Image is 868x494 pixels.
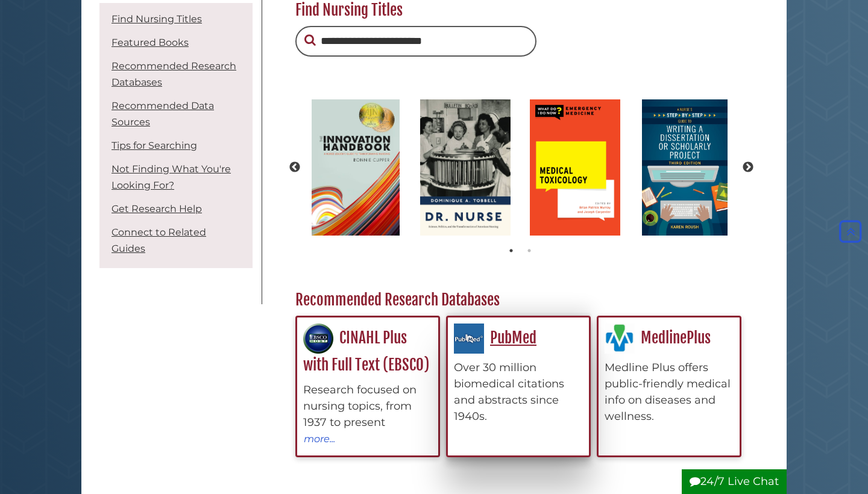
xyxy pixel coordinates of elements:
button: more... [303,431,336,446]
a: Find Nursing Titles [112,13,202,25]
button: 2 of 2 [523,245,535,257]
h2: Find Nursing Titles [289,1,750,20]
a: Recommended Research Databases [112,60,236,88]
div: Over 30 million biomedical citations and abstracts since 1940s. [454,360,583,425]
a: PubMed [454,328,536,347]
button: Next [742,161,754,174]
img: Dr. nurse : science, politics, and the transformation of American nursing [414,93,517,242]
a: Featured Books [112,37,189,48]
a: Tips for Searching [112,140,197,151]
img: The innovation handbook : a nurse leader's guide to transforming nursing [306,93,405,242]
button: 1 of 2 [505,245,517,257]
h2: Recommended Research Databases [289,290,750,310]
a: Back to Top [836,225,865,239]
img: A nurse's step-by-step guide to writing a dissertation or scholarly project [636,93,734,242]
img: What Do I Do Now? Medical Toxicology [524,93,626,242]
a: Connect to Related Guides [112,227,206,254]
button: 24/7 Live Chat [682,469,787,494]
button: Search [304,31,316,49]
button: Previous [289,161,301,174]
a: CINAHL Plus with Full Text (EBSCO) [303,328,429,374]
a: Get Research Help [112,203,202,214]
div: Medline Plus offers public-friendly medical info on diseases and wellness. [605,360,734,425]
a: Not Finding What You're Looking For? [112,163,231,191]
a: Recommended Data Sources [112,100,214,128]
div: Research focused on nursing topics, from 1937 to present [303,382,432,431]
a: MedlinePlus [605,328,711,347]
i: Search [304,34,316,46]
